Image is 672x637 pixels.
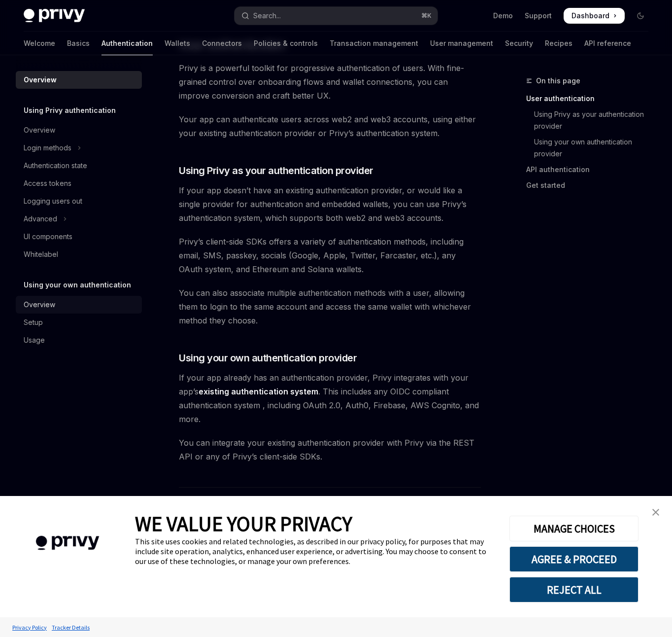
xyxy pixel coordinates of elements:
[646,502,666,522] a: close banner
[536,75,580,87] span: On this page
[67,32,90,55] a: Basics
[24,105,116,116] h5: Using Privy authentication
[505,32,533,55] a: Security
[179,286,481,327] span: You can also associate multiple authentication methods with a user, allowing them to login to the...
[24,9,85,23] img: dark logo
[235,7,437,25] button: Open search
[254,32,318,55] a: Policies & controls
[421,12,432,20] span: ⌘ K
[165,32,190,55] a: Wallets
[179,351,357,365] span: Using your own authentication provider
[509,516,638,541] button: MANAGE CHOICES
[24,279,131,291] h5: Using your own authentication
[16,210,142,228] button: Toggle Advanced section
[16,228,142,246] a: UI components
[24,177,71,189] div: Access tokens
[16,71,142,89] a: Overview
[49,619,92,636] a: Tracker Details
[202,32,242,55] a: Connectors
[253,10,281,22] div: Search...
[101,32,153,55] a: Authentication
[24,195,82,207] div: Logging users out
[135,511,352,536] span: WE VALUE YOUR PRIVACY
[179,183,481,225] span: If your app doesn’t have an existing authentication provider, or would like a single provider for...
[16,296,142,314] a: Overview
[179,436,481,463] span: You can integrate your existing authentication provider with Privy via the REST API or any of Pri...
[525,11,552,21] a: Support
[564,8,625,24] a: Dashboard
[24,160,87,172] div: Authentication state
[526,91,656,106] a: User authentication
[24,74,57,86] div: Overview
[493,11,513,21] a: Demo
[24,248,58,260] div: Whitelabel
[24,32,55,55] a: Welcome
[526,162,656,177] a: API authentication
[179,164,373,177] span: Using Privy as your authentication provider
[199,387,318,397] a: existing authentication system
[16,246,142,263] a: Whitelabel
[15,522,120,565] img: company logo
[16,175,142,192] a: Access tokens
[16,121,142,139] a: Overview
[16,157,142,175] a: Authentication state
[24,299,55,311] div: Overview
[526,177,656,193] a: Get started
[16,331,142,349] a: Usage
[179,371,481,426] span: If your app already has an authentication provider, Privy integrates with your app’s . This inclu...
[571,11,609,21] span: Dashboard
[179,61,481,103] span: Privy is a powerful toolkit for progressive authentication of users. With fine-grained control ov...
[584,32,631,55] a: API reference
[24,334,45,346] div: Usage
[24,124,55,136] div: Overview
[135,536,495,566] div: This site uses cookies and related technologies, as described in our privacy policy, for purposes...
[24,231,72,243] div: UI components
[24,213,57,225] div: Advanced
[10,619,49,636] a: Privacy Policy
[330,32,418,55] a: Transaction management
[179,112,481,140] span: Your app can authenticate users across web2 and web3 accounts, using either your existing authent...
[16,139,142,157] button: Toggle Login methods section
[545,32,572,55] a: Recipes
[509,577,638,602] button: REJECT ALL
[526,106,656,134] a: Using Privy as your authentication provider
[24,142,71,154] div: Login methods
[652,509,659,516] img: close banner
[24,317,43,328] div: Setup
[16,314,142,331] a: Setup
[509,546,638,572] button: AGREE & PROCEED
[430,32,493,55] a: User management
[526,134,656,162] a: Using your own authentication provider
[633,8,648,24] button: Toggle dark mode
[179,235,481,276] span: Privy’s client-side SDKs offers a variety of authentication methods, including email, SMS, passke...
[16,192,142,210] a: Logging users out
